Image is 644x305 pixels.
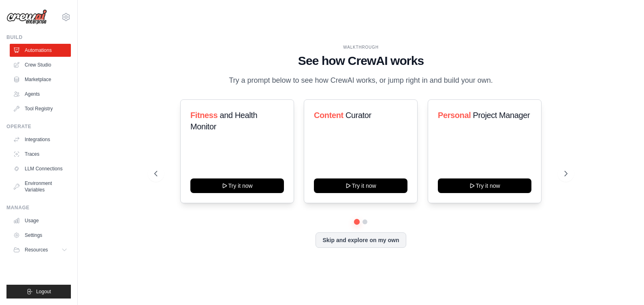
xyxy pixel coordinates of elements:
[314,178,407,193] button: Try it now
[190,178,284,193] button: Try it now
[154,54,567,68] h1: See how CrewAI works
[603,266,644,305] iframe: Chat Widget
[10,177,71,196] a: Environment Variables
[190,111,257,131] span: and Health Monitor
[10,243,71,256] button: Resources
[345,111,371,120] span: Curator
[6,123,71,130] div: Operate
[10,88,71,101] a: Agents
[6,204,71,211] div: Manage
[10,148,71,161] a: Traces
[10,214,71,227] a: Usage
[10,133,71,146] a: Integrations
[10,229,71,242] a: Settings
[36,288,51,295] span: Logout
[10,73,71,86] a: Marketplace
[314,111,343,120] span: Content
[473,111,530,120] span: Project Manager
[10,58,71,71] a: Crew Studio
[6,34,71,41] div: Build
[10,102,71,115] a: Tool Registry
[316,232,406,248] button: Skip and explore on my own
[6,285,71,299] button: Logout
[10,162,71,175] a: LLM Connections
[438,178,531,193] button: Try it now
[190,111,218,120] span: Fitness
[6,9,47,25] img: Logo
[225,75,497,86] p: Try a prompt below to see how CrewAI works, or jump right in and build your own.
[438,111,471,120] span: Personal
[154,44,567,50] div: WALKTHROUGH
[25,247,48,253] span: Resources
[10,44,71,57] a: Automations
